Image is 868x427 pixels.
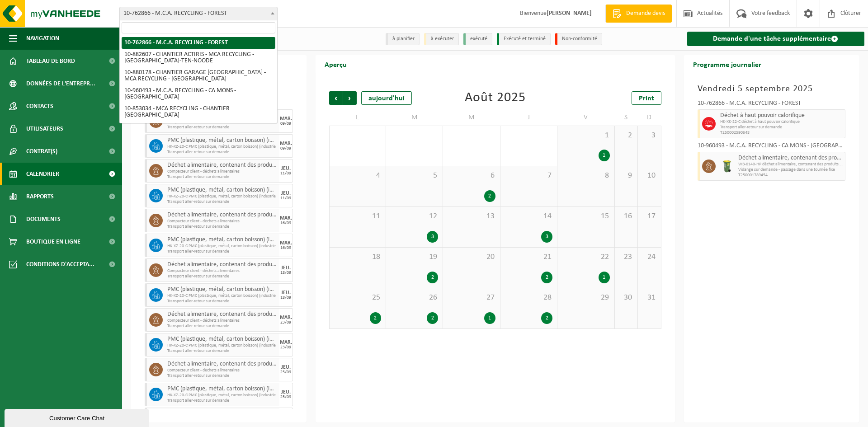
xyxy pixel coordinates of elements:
[361,91,412,105] div: aujourd'hui
[26,140,57,163] span: Contrat(s)
[738,173,843,178] span: T250001789454
[167,324,277,329] span: Transport aller-retour sur demande
[280,122,291,126] div: 09/09
[448,171,495,181] span: 6
[463,33,492,45] li: exécuté
[316,55,356,73] h2: Aperçu
[555,33,602,45] li: Non-conformité
[280,146,291,151] div: 09/09
[167,174,277,180] span: Transport aller-retour sur demande
[329,109,386,126] td: L
[122,49,275,67] li: 10-882607 - CHANTIER ACTIRIS - MCA RECYCLING - [GEOGRAPHIC_DATA]-TEN-NOODE
[605,5,672,23] a: Demande devis
[684,55,770,73] h2: Programme journalier
[167,144,277,150] span: HK-XZ-20-C PMC (plastique, métal, carton boisson) (industrie
[167,299,277,304] span: Transport aller-retour sur demande
[619,131,633,141] span: 2
[391,171,438,181] span: 5
[619,293,633,303] span: 30
[541,312,552,324] div: 2
[281,290,291,296] div: JEU.
[448,252,495,262] span: 20
[615,109,638,126] td: S
[26,95,53,117] span: Contacts
[122,37,275,49] li: 10-762866 - M.C.A. RECYCLING - FOREST
[698,143,846,152] div: 10-960493 - M.C.A. RECYCLING - CA MONS - [GEOGRAPHIC_DATA]
[638,109,661,126] td: D
[167,162,277,169] span: Déchet alimentaire, contenant des produits d'origine animale, emballage mélangé (sans verre), cat 3
[167,373,277,379] span: Transport aller-retour sur demande
[280,296,291,300] div: 18/09
[280,315,292,320] div: MAR.
[562,252,609,262] span: 22
[343,91,357,105] span: Suivant
[281,389,291,395] div: JEU.
[391,211,438,221] span: 12
[119,7,278,20] span: 10-762866 - M.C.A. RECYCLING - FOREST
[547,10,592,17] strong: [PERSON_NAME]
[167,150,277,155] span: Transport aller-retour sur demande
[541,231,552,243] div: 3
[386,33,420,45] li: à planifier
[167,194,277,199] span: HK-XZ-20-C PMC (plastique, métal, carton boisson) (industrie
[448,293,495,303] span: 27
[720,112,843,119] span: Déchet à haut pouvoir calorifique
[642,252,656,262] span: 24
[167,268,277,274] span: Compacteur client - déchets alimentaires
[698,82,846,96] h3: Vendredi 5 septembre 2025
[26,230,80,253] span: Boutique en ligne
[167,293,277,299] span: HK-XZ-20-C PMC (plastique, métal, carton boisson) (industrie
[167,244,277,249] span: HK-XZ-20-C PMC (plastique, métal, carton boisson) (industrie
[280,141,292,146] div: MAR.
[167,274,277,279] span: Transport aller-retour sur demande
[687,32,865,46] a: Demande d'une tâche supplémentaire
[443,109,500,126] td: M
[500,109,557,126] td: J
[167,125,277,130] span: Transport aller-retour sur demande
[632,91,661,105] a: Print
[391,293,438,303] span: 26
[280,395,291,399] div: 25/09
[281,191,291,196] div: JEU.
[122,67,275,85] li: 10-880178 - CHANTIER GARAGE [GEOGRAPHIC_DATA] - MCA RECYCLING - [GEOGRAPHIC_DATA]
[280,216,292,221] div: MAR.
[167,137,277,144] span: PMC (plastique, métal, carton boisson) (industriel)
[280,246,291,250] div: 16/09
[280,271,291,275] div: 18/09
[424,33,459,45] li: à exécuter
[720,130,843,136] span: T250002590648
[562,293,609,303] span: 29
[5,407,151,427] iframe: chat widget
[642,293,656,303] span: 31
[642,131,656,141] span: 3
[280,340,292,345] div: MAR.
[26,72,95,95] span: Données de l'entrepr...
[26,27,59,50] span: Navigation
[505,252,552,262] span: 21
[427,231,438,243] div: 3
[599,272,610,283] div: 1
[562,211,609,221] span: 15
[370,312,381,324] div: 2
[167,249,277,254] span: Transport aller-retour sur demande
[167,343,277,348] span: HK-XZ-20-C PMC (plastique, métal, carton boisson) (industrie
[484,190,495,202] div: 2
[167,348,277,354] span: Transport aller-retour sur demande
[738,167,843,173] span: Vidange sur demande - passage dans une tournée fixe
[167,385,277,393] span: PMC (plastique, métal, carton boisson) (industriel)
[619,211,633,221] span: 16
[619,171,633,181] span: 9
[281,265,291,271] div: JEU.
[738,155,843,162] span: Déchet alimentaire, contenant des produits d'origine animale, non emballé, catégorie 3
[541,272,552,283] div: 2
[167,219,277,224] span: Compacteur client - déchets alimentaires
[738,162,843,167] span: WB-0140-HP déchet alimentaire, contenant des produits d'orig
[120,7,277,20] span: 10-762866 - M.C.A. RECYCLING - FOREST
[122,85,275,103] li: 10-960493 - M.C.A. RECYCLING - CA MONS - [GEOGRAPHIC_DATA]
[642,211,656,221] span: 17
[167,169,277,174] span: Compacteur client - déchets alimentaires
[280,370,291,375] div: 25/09
[26,117,63,140] span: Utilisateurs
[280,116,292,122] div: MAR.
[281,166,291,171] div: JEU.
